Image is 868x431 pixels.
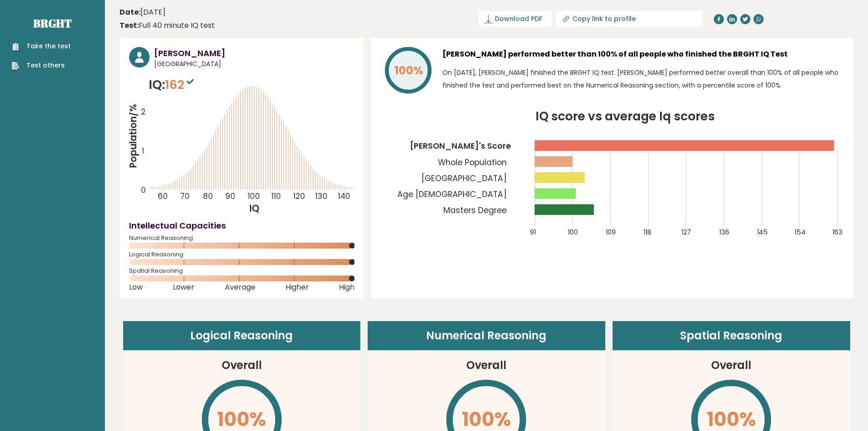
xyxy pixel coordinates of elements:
h3: [PERSON_NAME] [154,47,354,59]
tspan: 136 [720,228,730,237]
p: IQ: [149,76,196,94]
span: Spatial Reasoning [129,269,354,273]
span: 162 [165,76,196,93]
b: Date: [120,7,140,17]
h3: Overall [711,357,751,374]
tspan: 145 [758,228,769,237]
span: Download PDF [495,14,542,24]
time: [DATE] [120,7,166,18]
tspan: [GEOGRAPHIC_DATA] [422,173,507,184]
tspan: 120 [293,191,305,202]
b: Test: [120,20,139,31]
tspan: Age [DEMOGRAPHIC_DATA] [398,189,507,200]
span: Higher [286,286,309,289]
div: Full 40 minute IQ test [120,20,215,31]
span: [GEOGRAPHIC_DATA] [154,59,354,69]
h3: [PERSON_NAME] performed better than 100% of all people who finished the BRGHT IQ Test [442,47,844,62]
header: Numerical Reasoning [368,321,605,350]
tspan: 0 [141,185,146,196]
tspan: 70 [180,191,190,202]
tspan: 90 [225,191,235,202]
header: Spatial Reasoning [613,321,850,350]
tspan: IQ [249,202,260,215]
tspan: 60 [158,191,168,202]
span: Low [129,286,143,289]
span: Average [225,286,255,289]
tspan: 109 [606,228,616,237]
tspan: 80 [203,191,213,202]
p: On [DATE], [PERSON_NAME] finished the BRGHT IQ test. [PERSON_NAME] performed better overall than ... [442,66,844,92]
h4: Intellectual Capacities [129,219,354,232]
tspan: 100% [395,62,423,78]
tspan: 110 [271,191,281,202]
tspan: [PERSON_NAME]'s Score [411,141,511,152]
tspan: 130 [315,191,327,202]
a: Take the test [12,42,71,51]
tspan: 100 [248,191,260,202]
tspan: 154 [795,228,806,237]
tspan: Whole Population [438,157,507,168]
tspan: 100 [568,228,578,237]
a: Download PDF [478,11,551,27]
tspan: 2 [141,106,146,117]
h3: Overall [466,357,506,374]
tspan: 163 [833,228,843,237]
header: Logical Reasoning [123,321,361,350]
a: Brght [33,16,72,31]
span: Numerical Reasoning [129,236,354,240]
tspan: 91 [530,228,536,237]
tspan: IQ score vs average Iq scores [535,108,715,125]
tspan: 1 [142,145,144,156]
span: High [339,286,354,289]
tspan: Masters Degree [444,205,507,216]
a: Test others [12,61,71,70]
tspan: 118 [644,228,652,237]
span: Logical Reasoning [129,253,354,256]
tspan: Population/% [127,104,140,168]
tspan: 140 [338,191,350,202]
h3: Overall [222,357,262,374]
span: Lower [173,286,194,289]
tspan: 127 [682,228,691,237]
